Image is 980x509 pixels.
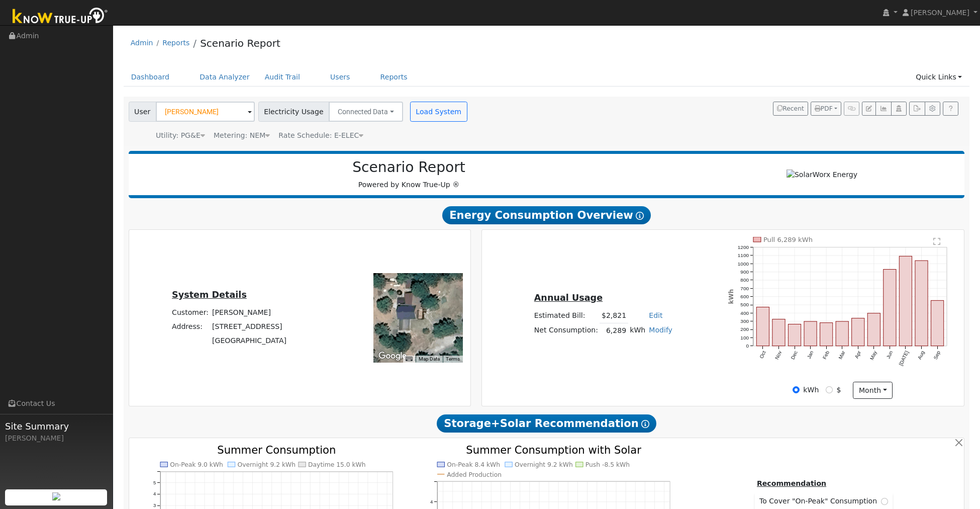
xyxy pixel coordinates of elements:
[900,256,912,346] rect: onclick=""
[649,311,662,319] a: Edit
[898,350,910,367] text: [DATE]
[728,289,735,304] text: kWh
[437,414,656,433] span: Storage+Solar Recommendation
[532,323,600,338] td: Net Consumption:
[854,350,862,359] text: Apr
[740,269,749,275] text: 900
[153,491,156,496] text: 4
[278,131,363,139] span: Alias: HE1
[5,433,108,444] div: [PERSON_NAME]
[129,102,156,122] span: User
[804,321,817,346] rect: onclick=""
[134,159,684,190] div: Powered by Know True-Up ®
[600,309,628,323] td: $2,821
[628,323,647,338] td: kWh
[875,102,891,116] button: Multi-Series Graph
[908,68,969,87] a: Quick Links
[131,39,153,47] a: Admin
[515,461,573,468] text: Overnight 9.2 kWh
[200,37,280,49] a: Scenario Report
[446,356,460,362] a: Terms (opens in new tab)
[933,350,942,360] text: Sep
[124,68,177,87] a: Dashboard
[308,461,366,468] text: Daytime 15.0 kWh
[790,350,799,361] text: Dec
[406,356,413,363] button: Keyboard shortcuts
[740,302,749,307] text: 500
[211,305,288,319] td: [PERSON_NAME]
[329,102,403,122] button: Connected Data
[931,300,944,346] rect: onclick=""
[911,9,969,17] span: [PERSON_NAME]
[410,102,467,122] button: Load System
[442,206,650,224] span: Energy Consumption Overview
[909,102,925,116] button: Export Interval Data
[789,324,801,346] rect: onclick=""
[323,68,358,87] a: Users
[774,350,782,361] text: Nov
[466,444,642,456] text: Summer Consumption with Solar
[917,350,925,361] text: Aug
[820,323,833,346] rect: onclick=""
[430,498,433,504] text: 4
[153,502,156,508] text: 3
[139,159,679,176] h2: Scenario Report
[869,350,878,361] text: May
[822,350,830,360] text: Feb
[258,102,329,122] span: Electricity Usage
[811,102,841,116] button: PDF
[217,444,336,456] text: Summer Consumption
[915,261,928,346] rect: onclick=""
[806,350,815,360] text: Jan
[534,293,603,303] u: Annual Usage
[838,350,847,360] text: Mar
[447,471,502,478] text: Added Production
[793,386,800,393] input: kWh
[52,492,60,500] img: retrieve
[257,68,308,87] a: Audit Trail
[740,277,749,283] text: 800
[943,102,958,116] a: Help Link
[373,68,415,87] a: Reports
[891,102,907,116] button: Login As
[419,356,440,363] button: Map Data
[649,326,672,334] a: Modify
[886,350,894,360] text: Jun
[740,318,749,324] text: 300
[192,68,257,87] a: Data Analyzer
[836,321,848,346] rect: onclick=""
[826,386,833,393] input: $
[738,244,749,250] text: 1200
[758,350,767,360] text: Oct
[376,350,409,363] a: Open this area in Google Maps (opens a new window)
[862,102,876,116] button: Edit User
[214,130,270,141] div: Metering: NEM
[170,461,223,468] text: On-Peak 9.0 kWh
[853,382,893,399] button: month
[787,169,857,180] img: SolarWorx Energy
[641,420,649,428] i: Show Help
[600,323,628,338] td: 6,289
[759,496,881,506] span: To Cover "On-Peak" Consumption
[172,290,247,300] u: System Details
[532,309,600,323] td: Estimated Bill:
[211,320,288,334] td: [STREET_ADDRESS]
[170,305,211,319] td: Customer:
[803,385,819,395] label: kWh
[815,105,833,112] span: PDF
[237,461,296,468] text: Overnight 9.2 kWh
[757,479,826,487] u: Recommendation
[738,261,749,267] text: 1000
[867,313,880,346] rect: onclick=""
[836,385,841,395] label: $
[153,479,156,485] text: 5
[763,236,813,243] text: Pull 6,289 kWh
[156,130,205,141] div: Utility: PG&E
[170,320,211,334] td: Address:
[852,318,864,346] rect: onclick=""
[162,39,189,47] a: Reports
[8,6,113,28] img: Know True-Up
[740,335,749,341] text: 100
[933,237,940,245] text: 
[636,212,644,220] i: Show Help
